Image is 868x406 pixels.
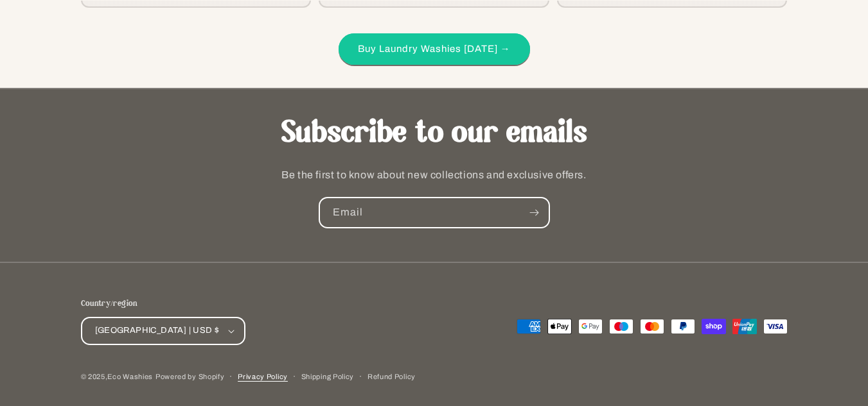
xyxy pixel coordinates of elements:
[301,371,355,383] a: Shipping Policy
[520,197,549,228] button: Subscribe
[81,373,154,380] small: © 2025,
[107,373,153,380] a: Eco Washies
[81,298,245,310] h2: Country/region
[368,371,416,383] a: Refund Policy
[155,373,225,380] a: Powered by Shopify
[238,371,288,383] a: Privacy Policy
[58,115,810,153] h2: Subscribe to our emails
[81,317,245,345] button: [GEOGRAPHIC_DATA] | USD $
[209,166,659,185] p: Be the first to know about new collections and exclusive offers.
[339,33,530,65] a: Buy Laundry Washies [DATE] →
[95,325,220,337] span: [GEOGRAPHIC_DATA] | USD $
